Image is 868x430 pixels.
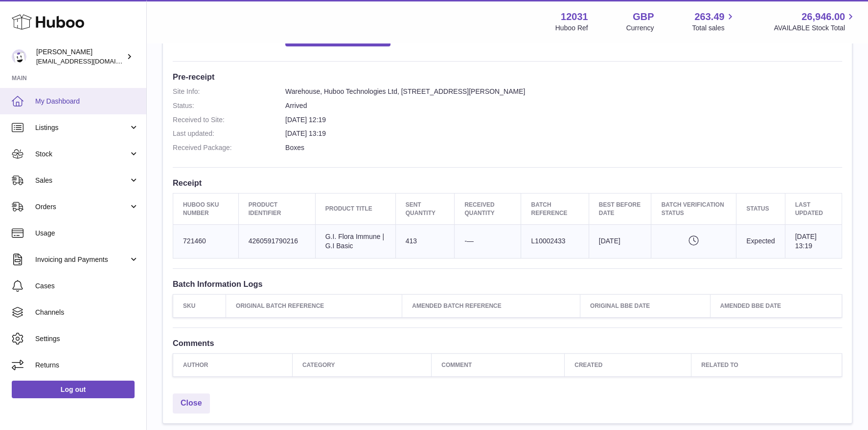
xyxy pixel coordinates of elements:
[801,10,845,23] span: 26,946.00
[285,129,842,138] dd: [DATE] 13:19
[285,101,842,110] dd: Arrived
[35,308,139,317] span: Channels
[692,23,735,33] span: Total sales
[565,353,691,376] th: Created
[785,193,842,224] th: Last updated
[455,193,521,224] th: Received Quantity
[35,281,139,291] span: Cases
[395,193,455,224] th: Sent Quantity
[35,202,129,212] span: Orders
[292,353,431,376] th: Category
[774,23,856,33] span: AVAILABLE Stock Total
[173,279,842,289] h3: Batch Information Logs
[12,49,26,64] img: admin@makewellforyou.com
[455,224,521,258] td: -—
[173,224,239,258] td: 721460
[173,87,285,96] dt: Site Info:
[12,381,135,398] a: Log out
[35,334,139,344] span: Settings
[35,97,139,106] span: My Dashboard
[694,10,724,23] span: 263.49
[173,129,285,138] dt: Last updated:
[238,193,315,224] th: Product Identifier
[580,294,710,317] th: Original BBE Date
[173,143,285,152] dt: Received Package:
[173,193,239,224] th: Huboo SKU Number
[226,294,402,317] th: Original Batch Reference
[589,193,651,224] th: Best Before Date
[589,224,651,258] td: [DATE]
[633,10,654,23] strong: GBP
[315,224,395,258] td: G.I. Flora Immune | G.I Basic
[35,123,129,132] span: Listings
[555,23,588,33] div: Huboo Ref
[173,393,210,413] a: Close
[736,193,785,224] th: Status
[35,361,139,370] span: Returns
[561,10,588,23] strong: 12031
[36,47,124,66] div: [PERSON_NAME]
[402,294,580,317] th: Amended Batch Reference
[173,177,842,188] h3: Receipt
[173,294,226,317] th: SKU
[285,143,842,152] dd: Boxes
[35,150,129,159] span: Stock
[173,115,285,125] dt: Received to Site:
[785,224,842,258] td: [DATE] 13:19
[35,176,129,185] span: Sales
[691,353,842,376] th: Related to
[521,224,589,258] td: L10002433
[774,10,856,33] a: 26,946.00 AVAILABLE Stock Total
[736,224,785,258] td: Expected
[35,229,139,238] span: Usage
[35,255,129,264] span: Invoicing and Payments
[173,71,842,82] h3: Pre-receipt
[626,23,654,33] div: Currency
[173,338,842,348] h3: Comments
[238,224,315,258] td: 4260591790216
[315,193,395,224] th: Product title
[285,115,842,125] dd: [DATE] 12:19
[692,10,735,33] a: 263.49 Total sales
[173,353,293,376] th: Author
[432,353,565,376] th: Comment
[36,57,144,65] span: [EMAIL_ADDRESS][DOMAIN_NAME]
[285,87,842,96] dd: Warehouse, Huboo Technologies Ltd, [STREET_ADDRESS][PERSON_NAME]
[521,193,589,224] th: Batch Reference
[395,224,455,258] td: 413
[173,101,285,110] dt: Status:
[651,193,736,224] th: Batch Verification Status
[710,294,842,317] th: Amended BBE Date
